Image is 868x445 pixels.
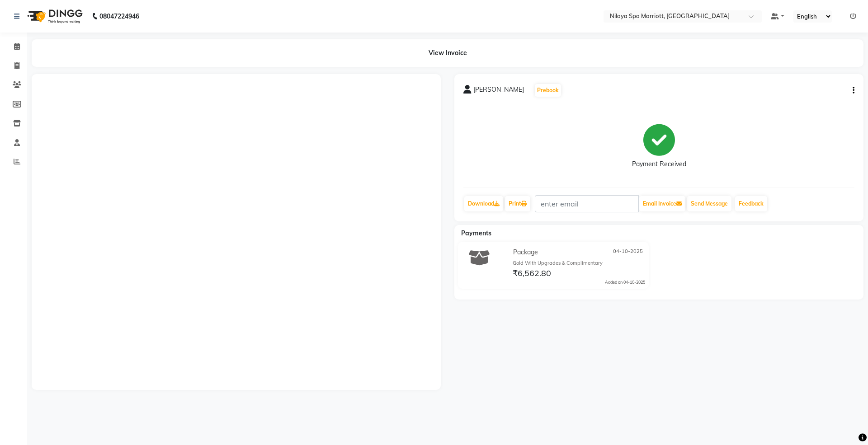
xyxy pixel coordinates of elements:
div: View Invoice [32,39,863,67]
span: [PERSON_NAME] [473,85,524,98]
a: Print [505,196,530,211]
span: Payments [461,229,491,237]
span: Package [513,248,538,257]
button: Email Invoice [639,196,685,211]
span: 04-10-2025 [613,248,643,257]
div: Gold With Upgrades & Complimentary [513,259,645,267]
input: enter email [535,195,639,212]
button: Send Message [687,196,731,211]
b: 08047224946 [99,4,139,29]
div: Payment Received [632,159,686,169]
img: logo [23,4,85,29]
span: ₹6,562.80 [513,268,551,281]
a: Download [464,196,503,211]
a: Feedback [735,196,767,211]
button: Prebook [535,84,561,97]
div: Added on 04-10-2025 [605,279,645,286]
